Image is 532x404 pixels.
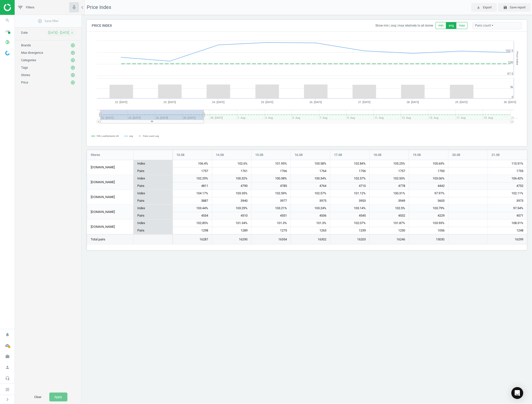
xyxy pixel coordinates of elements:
button: add_circle_outline [70,65,75,70]
div: 103.21% [252,205,291,212]
div: 102.07% [330,220,369,227]
div: 1289 [212,227,251,234]
button: add_circle_outline [70,80,75,85]
div: 102.85% [173,220,212,227]
tspan: 23. [DATE] [164,101,176,104]
div: 101.95% [252,160,291,168]
div: 102.84% [330,160,369,168]
div: [DOMAIN_NAME] [87,220,133,234]
button: add_circle_outline [70,43,75,48]
div: 102.11% [488,190,527,197]
span: Tags [21,66,28,69]
span: Max divergence [21,51,43,55]
i: play_for_work [476,5,480,9]
tspan: 21. … [511,116,517,119]
div: 4811 [173,182,212,190]
button: Apply [49,393,67,402]
tspan: THG. Lookfantastic UK [96,135,119,137]
i: headset_mic [3,374,12,383]
div: 4710 [330,182,369,190]
div: Open Intercom Messenger [511,387,523,399]
i: work [3,352,12,361]
div: Pairs count [473,22,522,29]
tspan: avg [129,135,133,137]
div: 4571 [488,212,527,219]
span: Date [21,31,28,34]
div: 1766 [252,168,291,175]
span: Brands [21,43,31,47]
span: 14.08 [216,153,224,157]
div: [DOMAIN_NAME] [87,160,133,175]
div: 3940 [212,197,251,204]
span: [DATE] - [DATE] [48,30,69,35]
i: filter_list [17,4,23,10]
div: 110.51% [488,160,527,168]
i: chevron_right [4,397,10,403]
tspan: Price Index [516,51,519,65]
div: 105.65% [409,160,448,168]
i: add_circle_outline [38,19,42,23]
div: 4778 [370,182,409,190]
div: 103.29% [212,205,251,212]
div: 1298 [173,227,212,234]
i: add_circle_outline [71,58,75,62]
div: 105.25% [370,160,409,168]
span: 15.08 [255,153,263,157]
span: Filters [26,5,34,10]
div: 103.44% [173,205,212,212]
div: 1263 [291,227,330,234]
button: add_circle_outline [70,58,75,63]
i: add_circle_outline [71,65,75,70]
div: 4785 [252,182,291,190]
div: 102.6% [212,160,251,168]
span: 15030 [413,237,445,242]
tspan: 25. [DATE] [261,101,273,104]
tspan: 30. [DATE] [504,101,516,104]
div: 4534 [173,212,212,219]
i: add_circle_outline [71,80,75,85]
span: Save filter [38,19,59,23]
div: 102.29% [173,175,212,182]
div: 4551 [252,212,291,219]
div: 101.87% [370,220,409,227]
i: close [70,31,74,34]
span: Stores [21,73,30,77]
i: person [3,363,12,372]
div: 4752 [488,182,527,190]
tspan: 28. [DATE] [407,101,419,104]
div: 97.54% [488,205,527,212]
span: 16354 [255,237,287,242]
i: add_circle_outline [71,51,75,55]
div: 103.79% [409,205,448,212]
div: 3973 [488,197,527,204]
div: 3603 [409,197,448,204]
div: 4510 [212,212,251,219]
button: avg [446,22,456,29]
div: 3887 [173,197,212,204]
div: [DOMAIN_NAME] [87,190,133,204]
div: 4790 [212,182,251,190]
div: 102.59% [252,190,291,197]
div: 3949 [370,197,409,204]
span: 20.08 [452,153,460,157]
text: 97.5 [507,72,513,76]
div: 101.34% [212,220,251,227]
div: Index [134,205,172,212]
div: Pairs [134,212,172,219]
span: 16203 [334,237,366,242]
div: [DOMAIN_NAME] [87,175,133,190]
div: 104.17% [173,190,212,197]
span: Export [483,5,492,10]
div: 4442 [409,182,448,190]
tspan: 26. [DATE] [309,101,322,104]
span: Price [21,81,28,84]
i: chevron_left [79,4,85,10]
tspan: 24. [DATE] [212,101,225,104]
div: Index [134,190,172,197]
div: 102.53% [370,175,409,182]
div: 103.06% [409,175,448,182]
button: add_circle_outlineSave filter [15,16,82,26]
div: 103.58% [291,160,330,168]
div: 102.5% [370,205,409,212]
div: 102.57% [291,190,330,197]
